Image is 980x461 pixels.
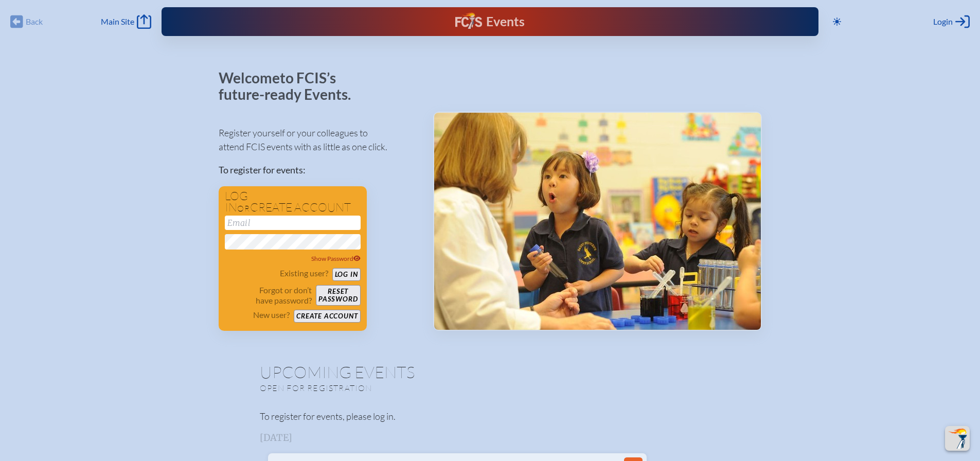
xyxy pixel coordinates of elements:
p: Existing user? [280,268,328,278]
p: Open for registration [260,383,531,393]
p: Register yourself or your colleagues to attend FCIS events with as little as one click. [219,126,417,154]
h1: Log in create account [225,190,361,214]
p: New user? [253,310,290,320]
p: To register for events, please log in. [260,410,721,423]
a: Main Site [101,14,151,29]
button: Create account [294,310,360,323]
h3: [DATE] [260,433,721,443]
button: Resetpassword [316,285,360,306]
p: Forgot or don’t have password? [225,285,312,306]
button: Scroll Top [945,426,970,451]
p: Welcome to FCIS’s future-ready Events. [219,70,363,102]
span: Main Site [101,16,134,27]
span: Show Password [311,255,361,262]
img: To the top [947,428,968,449]
input: Email [225,216,361,230]
span: or [237,203,250,214]
div: FCIS Events — Future ready [342,12,637,31]
h1: Upcoming Events [260,364,721,380]
span: Login [933,16,953,27]
button: Log in [332,268,361,281]
p: To register for events: [219,163,417,177]
img: Events [434,113,761,330]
